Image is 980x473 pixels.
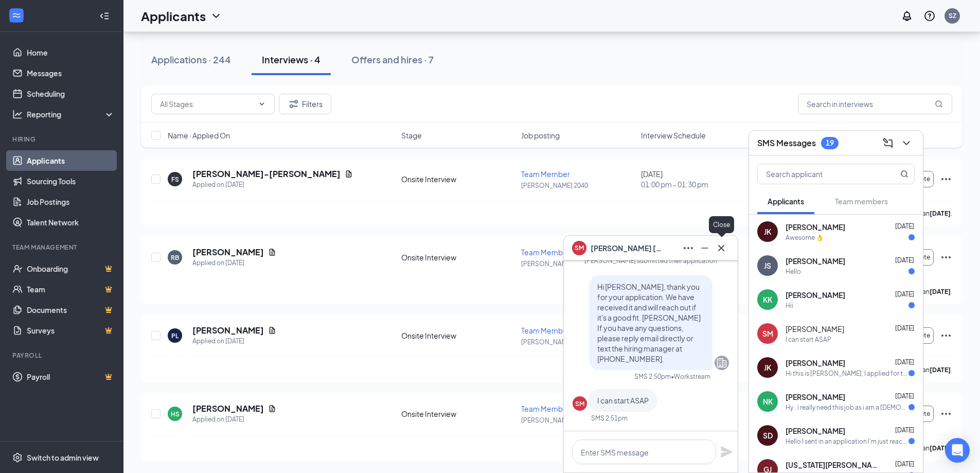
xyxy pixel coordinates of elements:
[27,150,115,171] a: Applicants
[758,164,880,184] input: Search applicant
[798,94,952,114] input: Search in interviews
[786,460,878,470] span: [US_STATE][PERSON_NAME]
[835,197,888,206] span: Team members
[930,209,951,217] b: [DATE]
[768,197,804,206] span: Applicants
[27,171,115,191] a: Sourcing Tools
[895,290,914,298] span: [DATE]
[151,53,231,66] div: Applications · 244
[597,396,649,405] span: I can start ASAP
[709,216,734,233] div: Close
[573,256,729,265] div: [PERSON_NAME] submitted their application
[940,329,952,342] svg: Ellipses
[27,258,115,279] a: OnboardingCrown
[786,403,908,412] div: Hy.. i really need this job as i am a [DEMOGRAPHIC_DATA] student here..
[716,357,728,369] svg: Company
[641,179,755,189] span: 01:00 pm - 01:30 pm
[268,326,276,335] svg: Document
[935,100,943,108] svg: MagnifyingGlass
[521,326,610,335] span: Team Member (Night Shift)
[575,399,584,408] div: SM
[671,372,710,381] span: • Workstream
[12,243,113,252] div: Team Management
[940,173,952,185] svg: Ellipses
[641,169,755,189] div: [DATE]
[12,351,113,360] div: Payroll
[826,138,834,147] div: 19
[715,242,727,254] svg: Cross
[192,258,276,268] div: Applied on [DATE]
[279,94,331,114] button: Filter Filters
[786,301,793,310] div: Hii
[99,11,110,21] svg: Collapse
[763,294,772,305] div: KK
[27,63,115,83] a: Messages
[786,335,831,344] div: I can start ASAP
[634,372,671,381] div: SMS 2:50pm
[895,222,914,230] span: [DATE]
[192,247,264,258] h5: [PERSON_NAME]
[757,137,816,149] h3: SMS Messages
[27,109,115,119] div: Reporting
[268,248,276,256] svg: Document
[940,408,952,420] svg: Ellipses
[12,135,113,144] div: Hiring
[680,240,697,256] button: Ellipses
[895,324,914,332] span: [DATE]
[521,338,635,346] p: [PERSON_NAME] 2040
[192,414,276,425] div: Applied on [DATE]
[345,170,353,178] svg: Document
[12,452,23,463] svg: Settings
[895,358,914,366] span: [DATE]
[401,409,515,419] div: Onsite Interview
[641,130,706,141] span: Interview Schedule
[192,336,276,346] div: Applied on [DATE]
[27,320,115,341] a: SurveysCrown
[521,416,635,425] p: [PERSON_NAME] 2040
[521,130,560,141] span: Job posting
[288,98,300,110] svg: Filter
[763,396,773,407] div: NK
[192,168,341,180] h5: [PERSON_NAME]-[PERSON_NAME]
[882,137,894,149] svg: ComposeMessage
[786,437,908,446] div: Hello I sent in an application I’m just reaching out as I have to update my resume and let you kn...
[168,130,230,141] span: Name · Applied On
[786,358,845,368] span: [PERSON_NAME]
[351,53,434,66] div: Offers and hires · 7
[786,290,845,300] span: [PERSON_NAME]
[940,251,952,264] svg: Ellipses
[401,130,422,141] span: Stage
[895,392,914,400] span: [DATE]
[11,10,22,21] svg: WorkstreamLogo
[923,10,936,22] svg: QuestionInfo
[262,53,320,66] div: Interviews · 4
[591,414,628,423] div: SMS 2:51pm
[697,240,713,256] button: Minimize
[930,288,951,295] b: [DATE]
[401,252,515,262] div: Onsite Interview
[27,212,115,233] a: Talent Network
[27,279,115,300] a: TeamCrown
[764,226,771,237] div: JK
[895,256,914,264] span: [DATE]
[786,256,845,266] span: [PERSON_NAME]
[192,325,264,336] h5: [PERSON_NAME]
[786,324,844,334] span: [PERSON_NAME]
[898,135,915,151] button: ChevronDown
[27,300,115,320] a: DocumentsCrown
[763,430,773,441] div: SD
[521,404,570,413] span: Team Member
[171,331,179,340] div: PL
[521,169,570,179] span: Team Member
[945,438,970,463] div: Open Intercom Messenger
[720,446,733,458] svg: Plane
[192,180,353,190] div: Applied on [DATE]
[895,460,914,468] span: [DATE]
[713,240,729,256] button: Cross
[401,330,515,341] div: Onsite Interview
[786,369,908,378] div: Hi this is [PERSON_NAME], I applied for the position. I hope to expect and positive response and ...
[171,410,180,418] div: HS
[27,191,115,212] a: Job Postings
[12,109,23,119] svg: Analysis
